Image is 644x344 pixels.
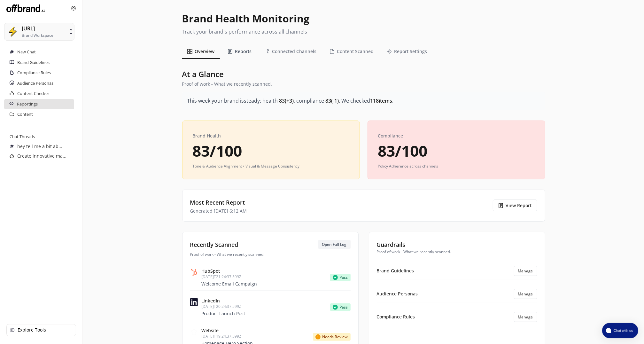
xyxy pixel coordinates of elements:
[370,97,392,104] strong: 118 items
[377,268,414,273] span: Brand Guidelines
[193,143,349,159] div: 83 /100
[202,281,257,286] p: Welcome Email Campaign
[17,89,49,99] a: Content Checker
[202,328,253,333] span: Website
[10,81,14,85] img: Personas
[182,11,545,27] h1: Brand Health Monitoring
[377,240,537,249] h3: Guardrails
[190,198,247,207] h3: Most Recent Report
[493,199,537,211] button: View Report
[68,28,74,35] img: SuperCopy.ai
[9,101,14,106] img: Brand Reports
[202,311,245,316] p: Product Launch Post
[514,312,537,322] button: Manage
[182,29,545,34] p: Track your brand's performance across all channels
[514,289,537,299] button: Manage
[71,6,76,11] img: Close
[17,109,33,120] a: Content
[330,303,351,311] span: Pass
[202,298,245,303] span: LinkedIn
[193,164,349,169] p: Tone & Audience Alignment • Visual & Message Consistency
[318,240,351,249] button: Open Full Log
[602,323,638,338] button: atlas-launcher
[378,143,535,159] div: 83 /100
[10,154,14,158] img: Chat
[17,58,50,68] a: Brand Guidelines
[279,97,294,104] strong: 83 ( + 3 )
[22,26,35,32] div: [URL]
[202,269,257,274] span: HubSpot
[17,47,36,57] a: New Chat
[190,328,198,336] img: Website
[187,97,540,105] p: This week your brand is steady : health , compliance . We checked .
[6,3,45,13] img: Close
[222,44,257,59] button: Reports
[202,334,253,339] span: [DATE]T19:24:37.599Z
[18,327,46,332] p: Explore Tools
[4,23,74,41] button: SuperCopy.ai[URL]Brand Workspace
[182,44,220,59] button: Overview
[193,131,349,141] h3: Brand Health
[202,274,257,279] span: [DATE]T21:24:37.599Z
[611,328,634,333] span: Chat with us
[326,97,339,104] strong: 83 ( -1 )
[324,44,379,59] button: Content Scanned
[190,208,247,214] p: Generated [DATE] 6:12 AM
[313,333,351,341] span: Needs Review
[17,78,53,89] a: Audience Personas
[17,99,38,109] a: Reportings
[260,44,322,59] button: Connected Channels
[10,91,14,96] img: Content Checker
[10,70,14,75] img: Compliance
[377,314,415,319] span: Compliance Rules
[17,68,51,78] a: Compliance Rules
[514,266,537,276] button: Manage
[8,27,18,37] img: SuperCopy.ai
[377,249,537,254] p: Proof of work - What we recently scanned.
[190,298,198,306] img: LinkedIn
[377,291,418,296] span: Audience Personas
[182,69,545,79] h2: At a Glance
[190,252,351,257] p: Proof of work - What we recently scanned.
[182,82,545,87] p: Proof of work - What we recently scanned.
[10,144,14,149] img: Chat
[202,304,245,309] span: [DATE]T20:24:37.599Z
[190,269,198,276] img: HubSpot
[330,274,351,281] span: Pass
[10,328,14,332] img: Explore
[22,33,53,38] div: Brand Workspace
[10,112,14,116] img: Saved
[10,60,14,64] img: Guidelines
[378,164,535,169] p: Policy Adherence across channels
[190,240,238,249] h3: Recently Scanned
[10,50,14,54] img: New Chat
[382,44,432,59] button: Report Settings
[378,131,535,141] h3: Compliance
